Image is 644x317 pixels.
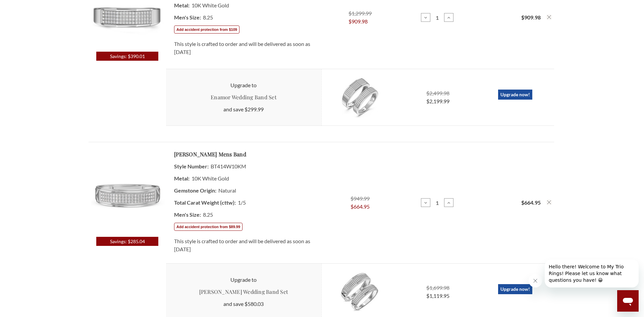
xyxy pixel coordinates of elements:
span: $1,299.99 [348,10,372,16]
iframe: Mensaje de la compañía [545,259,639,287]
a: Upgrade now! [498,284,532,294]
span: $664.95 [351,203,370,211]
span: This style is crafted to order and will be delivered as soon as [DATE] [174,237,310,253]
a: [PERSON_NAME] Wedding Band Set [166,288,321,296]
a: [PERSON_NAME] Mens Band [174,150,246,158]
img: Gracie Wedding Band Set [340,272,380,312]
h4: Enamor Wedding Band Set [170,93,317,101]
span: and save $299.99 [223,106,264,112]
strong: $909.98 [521,14,541,20]
span: Savings: $390.01 [96,52,158,61]
a: Enamor Wedding Band Set [166,93,321,101]
span: and save $580.03 [223,301,264,307]
span: $1,119.95 [426,293,449,299]
dd: 8.25 [174,209,313,221]
dt: Men's Size: [174,11,201,23]
input: Gracie 1/5 ct tw. Diamond Mens Band 10K White Gold [431,200,443,206]
input: Enamor 1/3 ct tw. Diamond Mens Band 10K White Gold [431,14,443,21]
strong: $664.95 [521,199,541,206]
dt: Metal: [174,172,190,184]
dt: Total Carat Weight (cttw): [174,197,236,209]
dd: 10K White Gold [174,172,313,184]
button: Remove Enamor 1/3 ct tw. Diamond Mens Band 10K White Gold from cart [546,14,552,20]
span: Savings: $285.04 [96,237,158,246]
img: Photo of Gracie 1/5 ct tw. Diamond Mens Band 10K White Gold [BT414WM] [89,160,166,237]
span: $2,499.98 [426,90,449,96]
a: Upgrade now! [498,90,532,100]
dd: Natural [174,184,313,197]
dd: 8.25 [174,11,313,23]
span: Upgrade to [230,82,257,88]
span: $949.99 [351,195,370,202]
button: Remove Gracie 1/5 ct tw. Diamond Mens Band 10K White Gold from cart [546,199,552,205]
dd: 1/5 [174,197,313,209]
img: Enamor Wedding Band Set [340,77,380,117]
span: $2,199.99 [426,98,449,104]
span: This style is crafted to order and will be delivered as soon as [DATE] [174,40,310,56]
span: $909.98 [348,17,372,25]
h4: [PERSON_NAME] Wedding Band Set [170,288,317,296]
dt: Style Number: [174,160,209,172]
dt: Gemstone Origin: [174,184,216,197]
span: $1,699.98 [426,284,449,291]
iframe: Cerrar mensaje [529,274,542,287]
a: Savings: $285.04 [89,160,166,246]
dt: Men's Size: [174,209,201,221]
span: Upgrade to [230,276,257,283]
dd: BT414W10KM [174,160,313,172]
iframe: Botón para iniciar la ventana de mensajería [617,290,639,312]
